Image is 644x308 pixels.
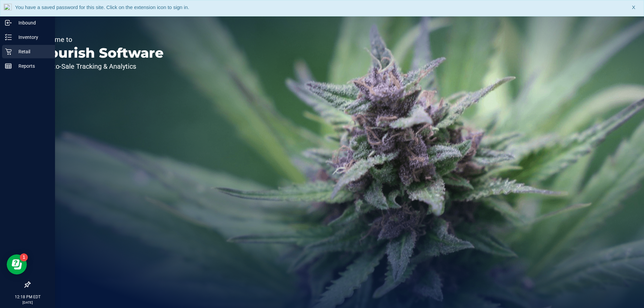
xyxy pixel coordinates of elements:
[36,36,164,43] p: Welcome to
[7,254,27,274] iframe: Resource center
[20,253,28,261] iframe: Resource center unread badge
[3,300,52,305] p: [DATE]
[632,4,635,11] span: X
[36,63,164,70] p: Seed-to-Sale Tracking & Analytics
[5,63,12,69] inline-svg: Reports
[5,48,12,55] inline-svg: Retail
[5,34,12,41] inline-svg: Inventory
[5,19,12,26] inline-svg: Inbound
[12,48,52,56] p: Retail
[15,4,189,10] span: You have a saved password for this site. Click on the extension icon to sign in.
[12,62,52,70] p: Reports
[36,46,164,60] p: Flourish Software
[12,33,52,41] p: Inventory
[4,4,12,13] img: notLoggedInIcon.png
[12,19,52,27] p: Inbound
[3,294,52,300] p: 12:18 PM EDT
